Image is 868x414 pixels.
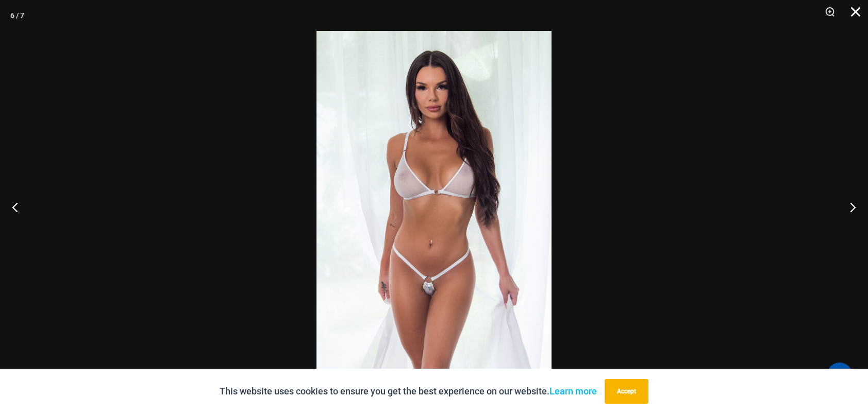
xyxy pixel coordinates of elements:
[10,8,24,23] div: 6 / 7
[829,181,868,233] button: Next
[316,31,552,383] img: Guilty Pleasures White 1045 Bra 689 Micro 02
[605,379,648,404] button: Accept
[220,384,597,399] p: This website uses cookies to ensure you get the best experience on our website.
[549,386,597,396] a: Learn more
